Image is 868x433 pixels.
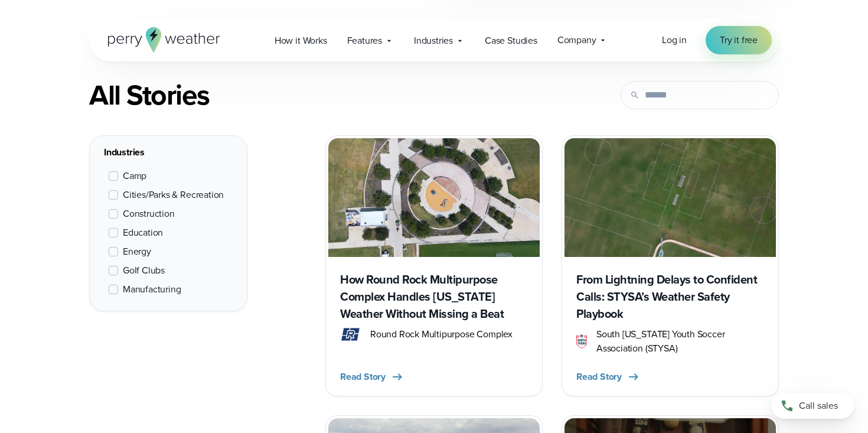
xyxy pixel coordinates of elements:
span: Industries [414,34,453,48]
a: Try it free [706,26,772,54]
span: Case Studies [485,34,537,48]
img: Round Rock Complex [328,138,540,257]
a: Log in [662,33,687,47]
h3: From Lightning Delays to Confident Calls: STYSA’s Weather Safety Playbook [576,271,764,323]
h3: How Round Rock Multipurpose Complex Handles [US_STATE] Weather Without Missing a Beat [340,271,528,323]
a: Case Studies [475,28,547,53]
a: From Lightning Delays to Confident Calls: STYSA’s Weather Safety Playbook STYSA South [US_STATE] ... [562,135,779,396]
div: All Stories [89,79,543,112]
span: Cities/Parks & Recreation [123,188,224,202]
span: Construction [123,207,175,221]
span: Log in [662,33,687,47]
span: Features [347,34,382,48]
a: How it Works [265,28,337,53]
img: round rock [340,327,361,341]
span: Golf Clubs [123,263,165,278]
span: Try it free [720,33,758,47]
span: Read Story [576,370,622,384]
img: STYSA [576,334,587,349]
button: Read Story [576,370,641,384]
span: Read Story [340,370,386,384]
span: South [US_STATE] Youth Soccer Association (STYSA) [596,327,764,356]
span: Energy [123,245,151,259]
span: Manufacturing [123,282,181,297]
button: Read Story [340,370,404,384]
span: Education [123,226,163,240]
span: How it Works [275,34,327,48]
span: Camp [123,169,146,183]
span: Round Rock Multipurpose Complex [370,327,513,341]
span: Company [557,33,596,47]
a: Round Rock Complex How Round Rock Multipurpose Complex Handles [US_STATE] Weather Without Missing... [325,135,543,396]
a: Call sales [771,393,854,419]
span: Call sales [799,399,838,413]
div: Industries [104,145,233,159]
